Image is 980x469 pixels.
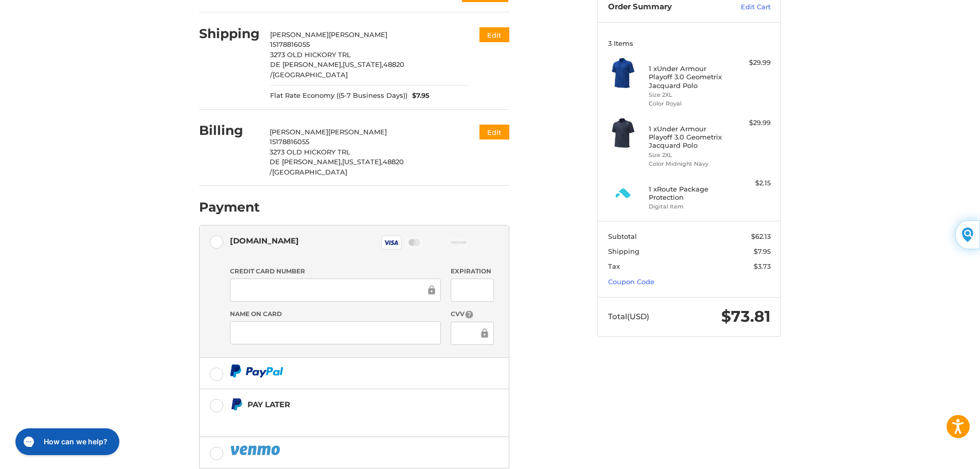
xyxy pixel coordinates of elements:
button: Edit [479,27,509,42]
iframe: PayPal Message 1 [230,415,445,424]
li: Size 2XL [649,91,727,99]
h4: 1 x Under Armour Playoff 3.0 Geometrix Jacquard Polo [649,64,727,90]
span: [PERSON_NAME] [328,128,387,136]
label: Name on Card [230,309,441,319]
img: PayPal icon [230,444,282,457]
button: Edit [479,125,509,140]
li: Size 2XL [649,151,727,160]
span: [PERSON_NAME] [329,30,387,39]
span: DE [PERSON_NAME], [270,60,343,68]
div: $29.99 [730,58,771,68]
span: [GEOGRAPHIC_DATA] [272,168,347,176]
a: Edit Cart [719,2,771,12]
span: [US_STATE], [343,60,383,68]
div: [DOMAIN_NAME] [230,232,299,249]
span: $62.13 [751,232,771,240]
label: Expiration [451,267,493,276]
iframe: Gorgias live chat messenger [10,425,122,459]
span: 3273 OLD HICKORY TRL [270,50,351,59]
li: Digital Item [649,202,727,211]
span: 48820 / [270,60,404,79]
span: DE [PERSON_NAME], [270,158,342,166]
span: 3273 OLD HICKORY TRL [270,148,350,156]
span: Tax [608,262,620,270]
img: Pay Later icon [230,398,243,411]
div: Pay Later [247,396,444,413]
li: Color Midnight Navy [649,160,727,168]
span: $73.81 [721,307,771,326]
span: Total (USD) [608,311,649,321]
span: $3.73 [754,262,771,270]
h2: Billing [199,123,259,138]
label: Credit Card Number [230,267,441,276]
li: Color Royal [649,99,727,108]
div: $29.99 [730,118,771,128]
img: PayPal icon [230,364,283,377]
span: [PERSON_NAME] [270,128,328,136]
span: Shipping [608,247,639,255]
h2: Shipping [199,26,260,42]
span: 48820 / [270,158,404,176]
div: $2.15 [730,178,771,188]
h4: 1 x Under Armour Playoff 3.0 Geometrix Jacquard Polo [649,125,727,150]
span: 15178816055 [270,40,310,48]
h3: Order Summary [608,2,719,12]
span: [US_STATE], [342,158,383,166]
span: [GEOGRAPHIC_DATA] [273,71,348,79]
span: $7.95 [754,247,771,255]
h4: 1 x Route Package Protection [649,185,727,202]
span: Subtotal [608,232,637,240]
span: Flat Rate Economy ((5-7 Business Days)) [270,91,407,101]
span: $7.95 [407,91,430,101]
a: Coupon Code [608,277,654,286]
span: [PERSON_NAME] [270,30,329,39]
h3: 3 Items [608,39,771,47]
h2: Payment [199,199,260,215]
label: CVV [451,309,493,319]
span: 15178816055 [270,137,309,146]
